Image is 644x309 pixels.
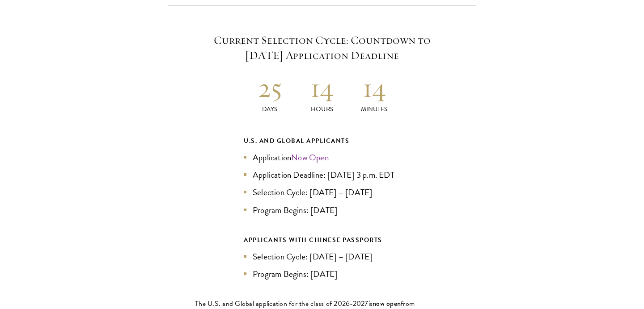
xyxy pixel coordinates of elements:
[346,298,350,309] span: 6
[296,71,348,104] h2: 14
[244,71,296,104] h2: 25
[244,204,400,217] li: Program Begins: [DATE]
[244,234,400,246] div: APPLICANTS WITH CHINESE PASSPORTS
[244,186,400,199] li: Selection Cycle: [DATE] – [DATE]
[244,168,400,181] li: Application Deadline: [DATE] 3 p.m. EDT
[244,135,400,146] div: U.S. and Global Applicants
[244,250,400,263] li: Selection Cycle: [DATE] – [DATE]
[195,298,346,309] span: The U.S. and Global application for the class of 202
[244,267,400,280] li: Program Begins: [DATE]
[348,104,400,114] p: Minutes
[350,298,364,309] span: -202
[244,151,400,164] li: Application
[291,151,329,164] a: Now Open
[348,71,400,104] h2: 14
[296,104,348,114] p: Hours
[364,298,368,309] span: 7
[244,104,296,114] p: Days
[373,298,401,309] span: now open
[369,298,373,309] span: is
[195,33,449,63] h5: Current Selection Cycle: Countdown to [DATE] Application Deadline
